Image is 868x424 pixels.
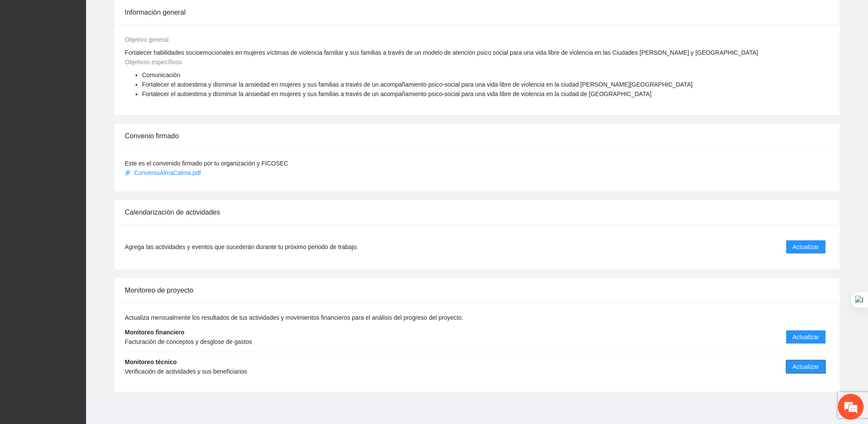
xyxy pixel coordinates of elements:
[793,332,819,342] span: Actualizar
[786,240,826,254] button: Actualizar
[786,330,826,344] button: Actualizar
[125,242,358,252] span: Agrega las actividades y eventos que sucederán durante tu próximo periodo de trabajo.
[125,49,758,56] span: Fortalecer habilidades socioemocionales en mujeres víctimas de violencia familiar y sus familias ...
[125,160,288,167] span: Este es el convenido firmado por tu organización y FICOSEC
[142,81,693,88] span: Fortalecer el autoestima y disminuir la ansiedad en mujeres y sus familias a través de un acompañ...
[125,59,182,65] span: Objetivos específicos
[793,242,819,252] span: Actualizar
[125,314,463,321] span: Actualiza mensualmente los resultados de tus actividades y movimientos financieros para el anális...
[125,359,177,365] strong: Monitoreo técnico
[125,329,184,336] strong: Monitoreo financiero
[125,368,247,375] span: Verificación de actividades y sus beneficiarios
[141,4,162,25] div: Minimizar ventana de chat en vivo
[125,338,252,345] span: Facturación de conceptos y desglose de gastos
[4,235,164,265] textarea: Escriba su mensaje y pulse “Intro”
[125,124,829,148] div: Convenio firmado
[125,36,169,43] span: Objetivo general
[125,278,829,302] div: Monitoreo de proyecto
[125,169,203,176] a: ConvenioAlmaCalma.pdf
[142,72,180,78] span: Comunicación
[45,44,145,55] div: Chatee con nosotros ahora
[793,362,819,371] span: Actualizar
[125,200,829,224] div: Calendarización de actividades
[125,170,131,176] span: paper-clip
[142,90,652,97] span: Fortalecer el autoestima y disminuir la ansiedad en mujeres y sus familias a través de un acompañ...
[786,360,826,374] button: Actualizar
[50,115,119,202] span: Estamos en línea.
